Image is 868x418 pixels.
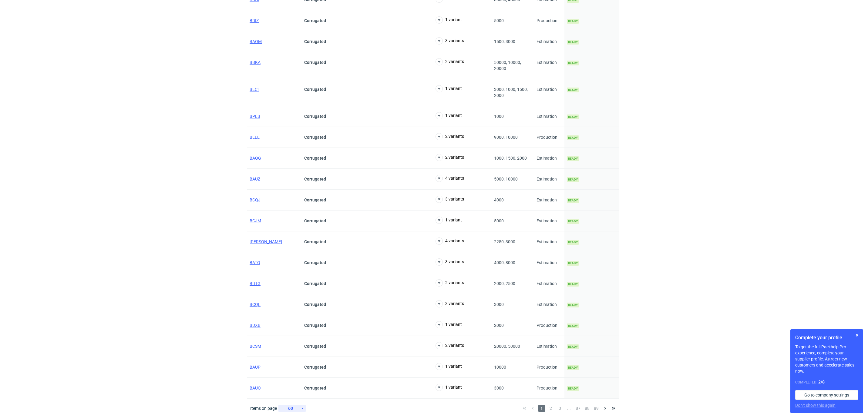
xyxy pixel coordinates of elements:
a: BPLB [250,114,260,119]
a: BCSM [250,344,261,349]
span: 1500, 3000 [494,39,515,44]
div: Production [534,315,564,336]
div: Production [534,357,564,378]
div: Production [534,378,564,399]
span: 2000, 2500 [494,281,515,286]
button: 3 variants [436,37,464,45]
span: Ready [567,177,579,182]
button: 1 variant [436,217,462,224]
button: 1 variant [436,85,462,92]
button: 3 variants [436,300,464,307]
button: 1 variant [436,16,462,24]
div: Completed: [795,379,858,385]
div: Estimation [534,273,564,294]
div: Estimation [534,106,564,127]
a: BAUP [250,365,261,370]
strong: Corrugated [304,177,326,181]
span: Ready [567,114,579,119]
strong: Corrugated [304,135,326,140]
span: 3000 [494,386,504,390]
button: 4 variants [436,175,464,182]
button: 4 variants [436,237,464,245]
span: 20000, 50000 [494,344,520,349]
strong: Corrugated [304,260,326,265]
a: BBKA [250,60,261,65]
a: BEEE [250,135,260,140]
strong: Corrugated [304,365,326,370]
button: 1 variant [436,321,462,328]
a: BAOM [250,39,262,44]
button: Skip for now [853,332,861,339]
h1: Complete your profile [795,334,858,341]
span: 3 [557,405,563,412]
span: 2250, 3000 [494,239,515,244]
div: 60 [281,404,301,413]
span: Ready [567,135,579,140]
button: 2 variants [436,342,464,349]
span: BDIZ [250,18,259,23]
a: BAQG [250,156,261,161]
span: BDTG [250,281,261,286]
span: 88 [584,405,590,412]
a: [PERSON_NAME] [250,239,282,244]
span: Ready [567,19,579,24]
button: 3 variants [436,196,464,203]
span: Ready [567,282,579,287]
button: 1 variant [436,363,462,370]
span: 5000 [494,218,504,223]
a: BAUO [250,386,261,390]
button: 3 variants [436,258,464,266]
span: Ready [567,344,579,349]
span: 9000, 10000 [494,135,518,140]
span: Items on page [250,405,277,411]
a: BDXB [250,323,261,328]
span: Ready [567,61,579,65]
button: 2 variants [436,58,464,65]
div: Estimation [534,169,564,190]
span: 3000, 1000, 1500, 2000 [494,87,528,98]
div: Estimation [534,190,564,211]
strong: Corrugated [304,156,326,161]
span: 10000 [494,365,506,370]
span: 1 [538,405,545,412]
a: Go to company settings [795,390,858,400]
span: 4000, 8000 [494,260,515,265]
span: ... [566,405,572,412]
span: Ready [567,198,579,203]
strong: Corrugated [304,302,326,307]
span: Ready [567,240,579,245]
a: BATO [250,260,260,265]
span: Ready [567,40,579,45]
a: BAUZ [250,177,260,181]
span: 2000 [494,323,504,328]
span: 4000 [494,197,504,202]
div: Estimation [534,211,564,231]
span: 5000, 10000 [494,177,518,181]
a: BCJM [250,218,261,223]
span: 2 [547,405,554,412]
span: 3000 [494,302,504,307]
div: Estimation [534,231,564,252]
strong: Corrugated [304,344,326,349]
strong: Corrugated [304,218,326,223]
a: BECI [250,87,259,92]
span: Ready [567,219,579,224]
div: Estimation [534,31,564,52]
strong: Corrugated [304,60,326,65]
strong: Corrugated [304,323,326,328]
strong: Corrugated [304,87,326,92]
span: 87 [575,405,581,412]
span: 50000, 10000, 20000 [494,60,521,71]
div: Production [534,10,564,31]
span: Ready [567,365,579,370]
button: 2 variants [436,154,464,161]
